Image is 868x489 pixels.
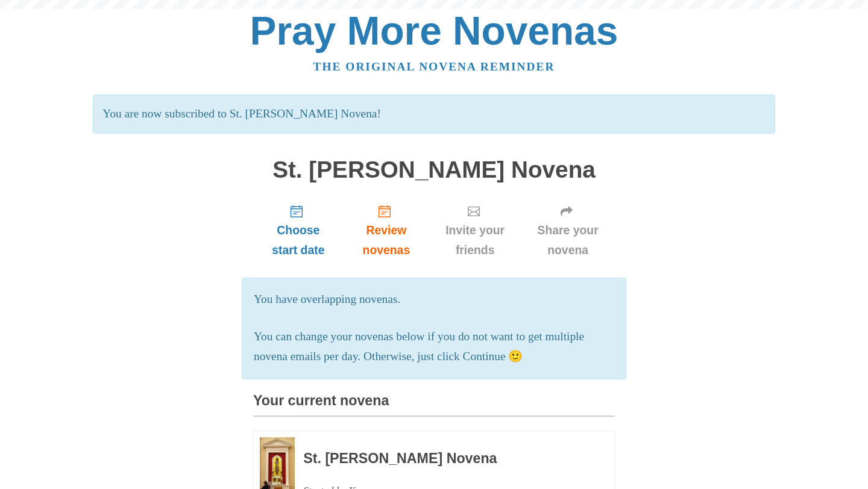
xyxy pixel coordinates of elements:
h1: St. [PERSON_NAME] Novena [253,157,615,183]
h3: St. [PERSON_NAME] Novena [303,451,582,467]
span: Share your novena [533,220,603,260]
p: You have overlapping novenas. [254,290,614,310]
span: Review novenas [356,220,417,260]
h3: Your current novena [253,393,615,417]
a: Review novenas [344,195,429,266]
span: Invite your friends [441,220,509,260]
p: You are now subscribed to St. [PERSON_NAME] Novena! [93,95,775,134]
a: Invite your friends [429,195,521,266]
span: Choose start date [265,220,332,260]
a: Choose start date [253,195,344,266]
p: You can change your novenas below if you do not want to get multiple novena emails per day. Other... [254,327,614,367]
a: Pray More Novenas [250,8,618,53]
a: Share your novena [521,195,615,266]
a: The original novena reminder [313,60,555,73]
